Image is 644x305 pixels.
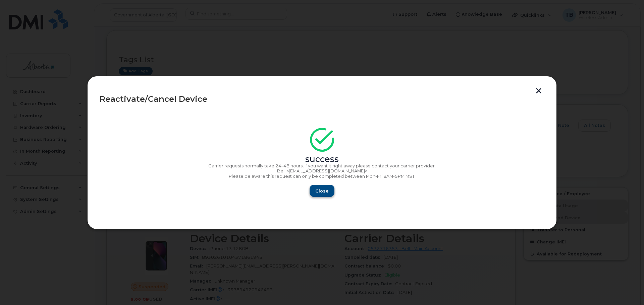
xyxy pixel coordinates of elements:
div: success [100,157,544,162]
p: Bell <[EMAIL_ADDRESS][DOMAIN_NAME]> [100,168,544,174]
p: Please be aware this request can only be completed between Mon-Fri 8AM-5PM MST. [100,174,544,179]
button: Close [310,185,334,197]
span: Close [315,188,329,194]
div: Reactivate/Cancel Device [100,95,544,103]
p: Carrier requests normally take 24–48 hours, if you want it right away please contact your carrier... [100,163,544,169]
